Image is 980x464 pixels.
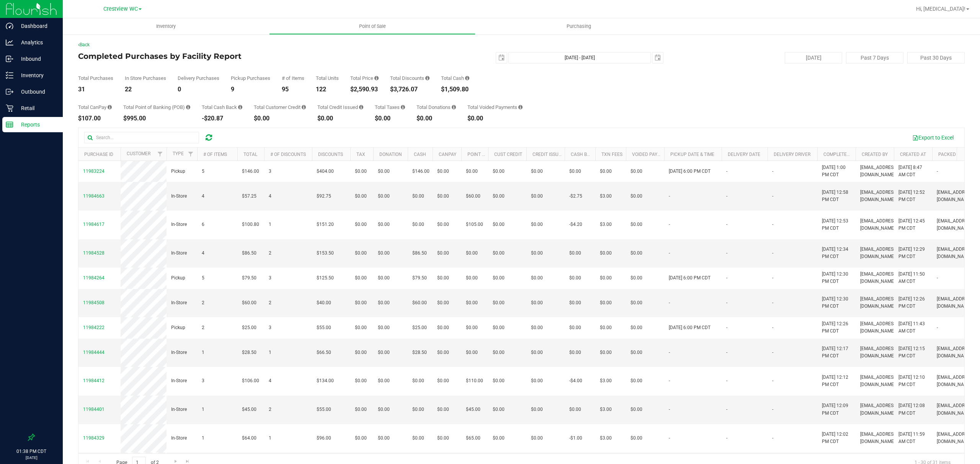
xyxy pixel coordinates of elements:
[355,274,367,282] span: $0.00
[860,345,897,360] span: [EMAIL_ADDRESS][DOMAIN_NAME]
[898,295,928,310] span: [DATE] 12:26 PM CDT
[496,52,507,63] span: select
[467,115,523,122] div: $0.00
[355,349,367,356] span: $0.00
[6,71,13,79] inline-svg: Inventory
[242,168,259,175] span: $146.00
[6,39,13,46] inline-svg: Analytics
[860,271,897,285] span: [EMAIL_ADDRESS][DOMAIN_NAME]
[123,115,190,122] div: $995.00
[938,152,962,157] a: Packed By
[467,152,522,157] a: Point of Banking (POB)
[355,250,367,257] span: $0.00
[898,374,928,388] span: [DATE] 12:10 PM CDT
[726,168,727,175] span: -
[600,349,612,356] span: $0.00
[390,76,430,81] div: Total Discounts
[907,52,965,63] button: Past 30 Days
[378,221,390,228] span: $0.00
[937,345,974,360] span: [EMAIL_ADDRESS][DOMAIN_NAME]
[83,169,105,174] span: 11983224
[243,152,257,157] a: Total
[493,221,505,228] span: $0.00
[242,299,256,307] span: $60.00
[254,115,306,122] div: $0.00
[316,86,339,92] div: 122
[726,349,727,356] span: -
[282,86,304,92] div: 95
[600,168,612,175] span: $0.00
[531,349,543,356] span: $0.00
[375,115,405,122] div: $0.00
[822,164,851,178] span: [DATE] 1:00 PM CDT
[401,105,405,110] i: Sum of the total taxes for all purchases in the date range.
[83,222,105,227] span: 11984617
[860,374,897,388] span: [EMAIL_ADDRESS][DOMAIN_NAME]
[269,274,271,282] span: 3
[83,325,105,330] span: 11984222
[63,18,269,34] a: Inventory
[171,221,187,228] span: In-Store
[378,349,390,356] span: $0.00
[937,246,974,260] span: [EMAIL_ADDRESS][DOMAIN_NAME]
[937,324,938,331] span: -
[13,21,59,31] p: Dashboard
[6,55,13,63] inline-svg: Inbound
[412,299,427,307] span: $60.00
[600,274,612,282] span: $0.00
[726,274,727,282] span: -
[103,6,138,12] span: Crestview WC
[569,299,581,307] span: $0.00
[350,86,379,92] div: $2,590.93
[493,324,505,331] span: $0.00
[898,217,928,232] span: [DATE] 12:45 PM CDT
[898,320,928,335] span: [DATE] 11:43 AM CDT
[437,168,449,175] span: $0.00
[822,217,851,232] span: [DATE] 12:53 PM CDT
[669,193,670,200] span: -
[822,345,851,360] span: [DATE] 12:17 PM CDT
[772,193,773,200] span: -
[652,52,663,63] span: select
[270,152,306,157] a: # of Discounts
[532,152,564,157] a: Credit Issued
[898,246,928,260] span: [DATE] 12:29 PM CDT
[242,193,256,200] span: $57.25
[465,76,469,81] i: Sum of the successful, non-voided cash payment transactions for all purchases in the date range. ...
[412,168,430,175] span: $146.00
[569,168,581,175] span: $0.00
[466,193,480,200] span: $60.00
[269,18,475,34] a: Point of Sale
[493,250,505,257] span: $0.00
[202,168,204,175] span: 5
[378,193,390,200] span: $0.00
[860,164,897,178] span: [EMAIL_ADDRESS][DOMAIN_NAME]
[125,86,166,92] div: 22
[269,193,271,200] span: 4
[493,349,505,356] span: $0.00
[785,52,842,63] button: [DATE]
[531,324,543,331] span: $0.00
[202,221,204,228] span: 6
[493,299,505,307] span: $0.00
[269,168,271,175] span: 3
[83,350,105,355] span: 11984444
[937,374,974,388] span: [EMAIL_ADDRESS][DOMAIN_NAME]
[900,152,926,157] a: Created At
[171,324,185,331] span: Pickup
[78,115,112,122] div: $107.00
[772,324,773,331] span: -
[466,274,478,282] span: $0.00
[13,71,59,80] p: Inventory
[466,250,478,257] span: $0.00
[772,274,773,282] span: -
[173,151,184,156] a: Type
[146,23,186,30] span: Inventory
[475,18,682,34] a: Purchasing
[171,193,187,200] span: In-Store
[437,324,449,331] span: $0.00
[466,324,478,331] span: $0.00
[355,193,367,200] span: $0.00
[531,274,543,282] span: $0.00
[108,105,112,110] i: Sum of the successful, non-voided CanPay payment transactions for all purchases in the date range.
